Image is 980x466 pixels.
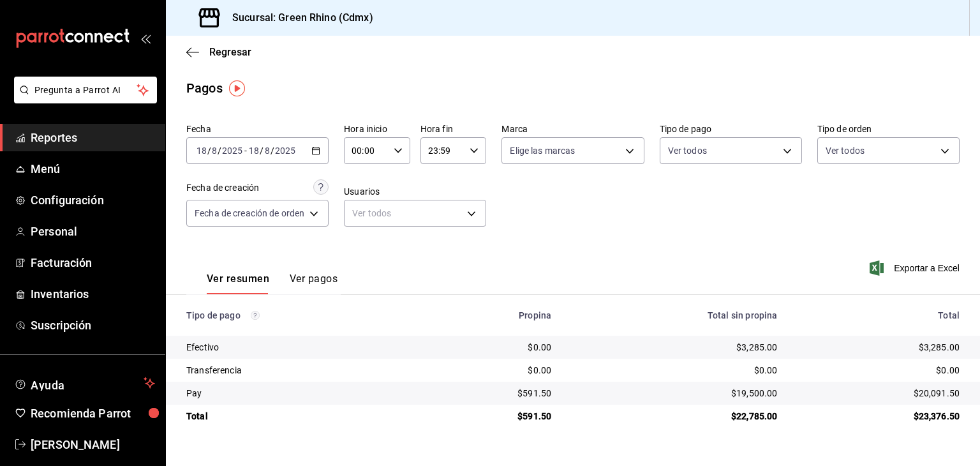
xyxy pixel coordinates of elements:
div: Propina [436,310,551,320]
span: [PERSON_NAME] [31,436,155,453]
div: Total sin propina [572,310,777,320]
div: Transferencia [186,364,415,377]
div: Pay [186,387,415,400]
button: Ver pagos [290,273,338,294]
label: Hora fin [420,124,487,133]
span: Inventarios [31,285,155,303]
div: Efectivo [186,341,415,354]
input: ---- [221,146,243,156]
label: Fecha [186,124,329,133]
label: Marca [501,124,644,133]
span: - [244,146,247,156]
input: -- [211,146,218,156]
span: Ver todos [668,144,707,157]
span: Reportes [31,129,155,146]
span: Pregunta a Parrot AI [34,84,137,97]
h3: Sucursal: Green Rhino (Cdmx) [222,10,373,26]
span: / [218,146,221,156]
div: $3,285.00 [798,341,960,354]
svg: Los pagos realizados con Pay y otras terminales son montos brutos. [251,311,260,320]
div: $0.00 [798,364,960,377]
div: $0.00 [436,364,551,377]
div: navigation tabs [207,273,338,294]
button: open_drawer_menu [140,33,151,43]
img: Tooltip marker [229,80,245,96]
span: Ayuda [31,375,138,391]
div: $0.00 [572,364,777,377]
input: -- [264,146,271,156]
div: Fecha de creación [186,181,259,195]
div: Pagos [186,79,223,98]
span: Ver todos [826,144,865,157]
div: $23,376.50 [798,410,960,423]
span: Regresar [209,46,251,58]
input: -- [248,146,260,156]
span: / [271,146,274,156]
span: Menú [31,160,155,177]
span: Facturación [31,254,155,271]
label: Hora inicio [344,124,410,133]
a: Pregunta a Parrot AI [9,93,157,106]
span: Elige las marcas [510,144,575,157]
label: Tipo de pago [660,124,802,133]
span: Recomienda Parrot [31,405,155,422]
label: Tipo de orden [817,124,960,133]
div: $19,500.00 [572,387,777,400]
div: $3,285.00 [572,341,777,354]
span: / [260,146,264,156]
span: / [207,146,211,156]
span: Personal [31,223,155,240]
div: $591.50 [436,387,551,400]
span: Fecha de creación de orden [195,207,304,220]
span: Suscripción [31,317,155,334]
div: $20,091.50 [798,387,960,400]
label: Usuarios [344,187,486,196]
button: Ver resumen [207,273,269,294]
button: Pregunta a Parrot AI [14,77,157,103]
div: Tipo de pago [186,310,415,320]
div: $0.00 [436,341,551,354]
input: -- [196,146,207,156]
span: Configuración [31,192,155,209]
div: Total [186,410,415,423]
input: ---- [274,146,296,156]
div: Total [798,310,960,320]
div: Ver todos [344,200,486,227]
div: $591.50 [436,410,551,423]
button: Regresar [186,46,251,58]
button: Exportar a Excel [872,260,960,276]
div: $22,785.00 [572,410,777,423]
